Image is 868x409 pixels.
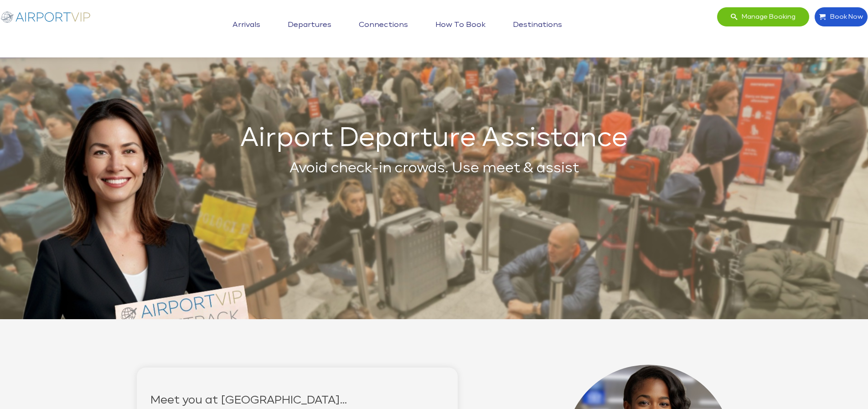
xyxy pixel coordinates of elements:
a: Arrivals [230,14,263,36]
a: How to book [433,14,488,36]
h2: Meet you at [GEOGRAPHIC_DATA]... [150,395,444,405]
a: Book Now [814,7,868,27]
a: Connections [356,14,410,36]
a: Departures [285,14,334,36]
h2: Avoid check-in crowds. Use meet & assist [137,158,732,179]
span: Book Now [826,7,863,26]
span: Manage booking [737,7,796,26]
a: Destinations [511,14,564,36]
a: Manage booking [717,7,810,27]
h1: Airport Departure Assistance [137,128,732,149]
